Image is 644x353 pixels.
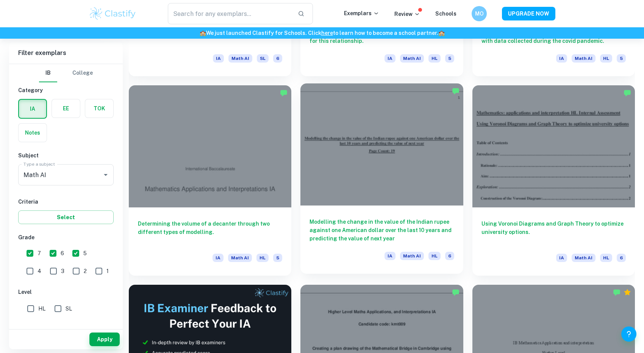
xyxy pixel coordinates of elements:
a: Determining the volume of a decanter through two different types of modelling.IAMath AIHL5 [129,85,291,276]
img: Clastify logo [89,6,137,21]
h6: Category [18,86,114,94]
span: 6 [617,254,626,262]
button: College [72,64,93,82]
span: 6 [445,252,454,260]
span: 7 [38,249,41,257]
span: 🏫 [438,30,445,36]
p: Exemplars [344,9,379,17]
button: Open [100,169,111,180]
span: 6 [273,54,282,63]
h6: MO [475,9,484,18]
span: 5 [445,54,454,63]
span: IA [213,254,224,262]
span: IA [556,54,567,63]
p: Review [394,10,420,18]
span: 4 [38,267,41,275]
span: Math AI [572,54,596,63]
img: Marked [624,89,631,97]
label: Type a subject [23,161,55,167]
h6: We just launched Clastify for Schools. Click to learn how to become a school partner. [2,29,642,37]
h6: Level [18,288,114,296]
span: IA [556,254,567,262]
a: Using Voronoi Diagrams and Graph Theory to optimize university options.IAMath AIHL6 [472,85,635,276]
span: HL [428,54,441,63]
span: Math AI [228,54,252,63]
img: Marked [280,89,288,97]
button: Help and Feedback [621,326,636,342]
button: Notes [19,124,47,142]
span: 5 [273,254,282,262]
button: EE [52,99,80,118]
button: IA [19,100,46,118]
span: 2 [84,267,87,275]
div: Filter type choice [39,64,93,82]
h6: Modelling the change in the value of the Indian rupee against one American dollar over the last 1... [309,218,454,243]
button: MO [472,6,487,21]
span: SL [66,304,72,313]
button: Select [18,210,114,224]
a: Modelling the change in the value of the Indian rupee against one American dollar over the last 1... [300,85,463,276]
span: Math AI [400,54,424,63]
span: SL [257,54,269,63]
button: UPGRADE NOW [502,7,555,20]
span: IA [385,252,395,260]
h6: Criteria [18,198,114,206]
h6: Grade [18,233,114,242]
span: 3 [61,267,64,275]
span: Math AI [572,254,596,262]
span: 6 [61,249,64,257]
button: IB [39,64,57,82]
a: here [321,30,333,36]
span: 🏫 [200,30,206,36]
span: IA [213,54,224,63]
h6: Subject [18,151,114,160]
img: Marked [452,87,460,95]
span: HL [38,304,45,313]
span: 5 [617,54,626,63]
span: Math AI [400,252,424,260]
span: IA [385,54,395,63]
span: HL [428,252,441,260]
span: HL [600,54,612,63]
img: Marked [613,289,621,296]
h6: Filter exemplars [9,42,123,64]
h6: Session [18,325,114,334]
span: 5 [83,249,87,257]
span: 1 [106,267,109,275]
h6: Using Voronoi Diagrams and Graph Theory to optimize university options. [481,220,626,245]
img: Marked [452,289,460,296]
input: Search for any exemplars... [168,3,292,24]
button: TOK [85,99,113,118]
span: HL [256,254,269,262]
span: HL [600,254,612,262]
span: Math AI [228,254,252,262]
h6: Determining the volume of a decanter through two different types of modelling. [138,220,282,245]
button: Apply [89,333,120,346]
a: Schools [435,11,456,17]
div: Premium [624,289,631,296]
